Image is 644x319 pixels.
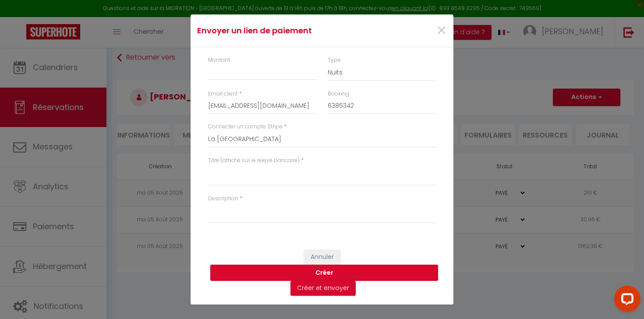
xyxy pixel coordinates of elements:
button: Créer [210,265,438,281]
label: Type [328,56,341,64]
iframe: LiveChat chat widget [607,282,644,319]
h4: Envoyer un lien de paiement [197,25,360,37]
button: Close [436,21,447,40]
span: × [436,18,447,44]
label: Titre (affiché sur le relevé bancaire) [208,156,300,165]
label: Booking [328,90,349,98]
label: Email client [208,90,238,98]
label: Connecter un compte Stripe [208,123,283,131]
label: Montant [208,56,230,64]
button: Créer et envoyer [290,281,356,296]
label: Description [208,195,238,203]
button: Annuler [304,250,340,265]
